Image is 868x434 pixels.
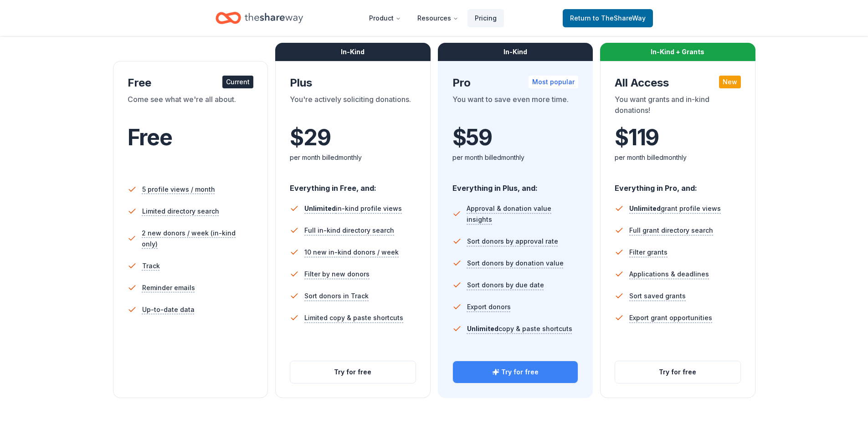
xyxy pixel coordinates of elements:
button: Product [362,9,408,27]
span: 2 new donors / week (in-kind only) [142,228,253,250]
div: Everything in Free, and: [290,175,416,194]
span: Sort saved grants [629,291,686,301]
div: Everything in Plus, and: [452,175,579,194]
span: Reminder emails [142,282,195,293]
div: In-Kind [438,43,593,61]
div: You want to save even more time. [452,94,579,119]
span: Export donors [467,301,511,312]
span: Unlimited [304,204,336,212]
span: Unlimited [467,325,498,332]
span: Filter by new donors [304,269,370,280]
div: Most popular [529,76,578,88]
nav: Main [362,7,504,29]
div: per month billed monthly [615,152,741,163]
span: Full in-kind directory search [304,225,394,236]
div: Plus [290,76,416,90]
span: 10 new in-kind donors / week [304,247,399,258]
span: Applications & deadlines [629,269,709,280]
span: Track [142,260,160,271]
span: $ 59 [452,125,492,150]
span: 5 profile views / month [142,184,215,195]
span: $ 119 [615,125,659,150]
span: Filter grants [629,247,668,258]
button: Try for free [615,361,740,383]
span: Return [570,13,646,24]
span: Sort donors by donation value [467,258,564,269]
div: All Access [615,76,741,90]
div: You're actively soliciting donations. [290,94,416,119]
div: Everything in Pro, and: [615,175,741,194]
a: Home [216,7,303,29]
div: Free [128,76,254,90]
button: Try for free [290,361,416,383]
span: Limited copy & paste shortcuts [304,312,403,323]
span: Sort donors by approval rate [467,236,558,247]
span: Export grant opportunities [629,312,712,323]
div: Come see what we're all about. [128,94,254,119]
span: Unlimited [629,204,661,212]
span: grant profile views [629,204,721,212]
div: You want grants and in-kind donations! [615,94,741,119]
div: Pro [452,76,579,90]
a: Pricing [467,9,504,27]
div: per month billed monthly [290,152,416,163]
span: Sort donors in Track [304,291,369,301]
span: in-kind profile views [304,204,402,212]
button: Resources [410,9,466,27]
span: Sort donors by due date [467,280,544,291]
span: $ 29 [290,125,330,150]
span: copy & paste shortcuts [467,325,572,332]
span: Approval & donation value insights [467,203,578,225]
span: Limited directory search [142,206,219,217]
span: Free [128,124,172,151]
div: per month billed monthly [452,152,579,163]
span: to TheShareWay [593,14,646,22]
span: Up-to-date data [142,304,195,315]
a: Returnto TheShareWay [563,9,653,27]
div: In-Kind + Grants [600,43,755,61]
span: Full grant directory search [629,225,713,236]
div: New [719,76,741,88]
div: In-Kind [275,43,431,61]
button: Try for free [453,361,578,383]
div: Current [222,76,253,88]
